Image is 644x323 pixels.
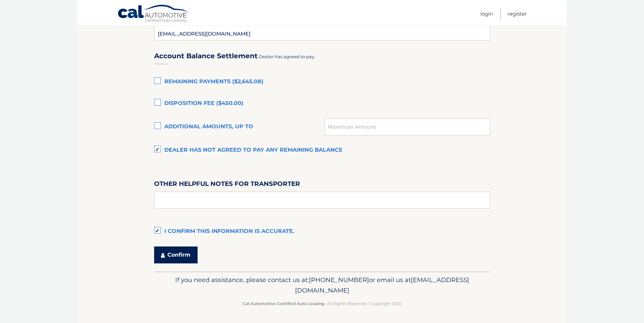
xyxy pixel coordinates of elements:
p: If you need assistance, please contact us at: or email us at [159,275,486,296]
button: Confirm [154,246,198,263]
label: Additional amounts, up to [154,120,325,134]
a: Login [480,8,493,19]
p: - All Rights Reserved - Copyright 2025 [159,300,486,307]
strong: Cal Automotive Certified Auto Leasing [243,301,324,306]
label: Other helpful notes for transporter [154,179,300,191]
a: Cal Automotive [117,4,189,24]
label: Dealer has not agreed to pay any remaining balance [154,144,490,157]
span: Dealer has agreed to pay: [259,54,315,59]
h3: Account Balance Settlement [154,52,258,60]
input: Maximum Amount [325,119,490,135]
span: [PHONE_NUMBER] [309,276,369,284]
label: I confirm this information is accurate. [154,225,490,238]
label: Remaining Payments ($2,645.08) [154,75,490,89]
label: Disposition Fee ($450.00) [154,97,490,110]
a: Register [508,8,527,19]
